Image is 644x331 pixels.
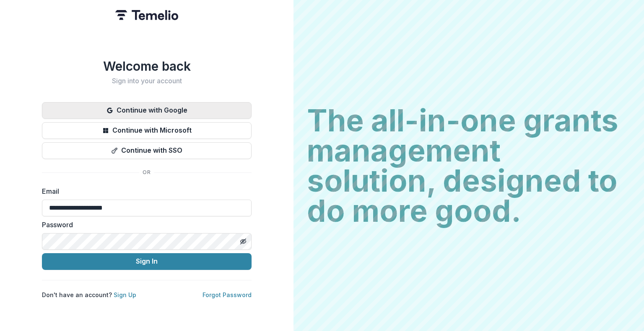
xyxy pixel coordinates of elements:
label: Email [42,186,247,196]
button: Continue with Google [42,102,252,119]
a: Forgot Password [203,291,252,298]
p: Don't have an account? [42,290,136,299]
a: Sign Up [114,291,136,298]
h2: Sign into your account [42,77,252,85]
button: Continue with Microsoft [42,122,252,139]
button: Toggle password visibility [236,235,250,248]
label: Password [42,220,247,230]
img: Temelio [115,10,178,20]
button: Continue with SSO [42,142,252,159]
button: Sign In [42,253,252,270]
h1: Welcome back [42,59,252,74]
